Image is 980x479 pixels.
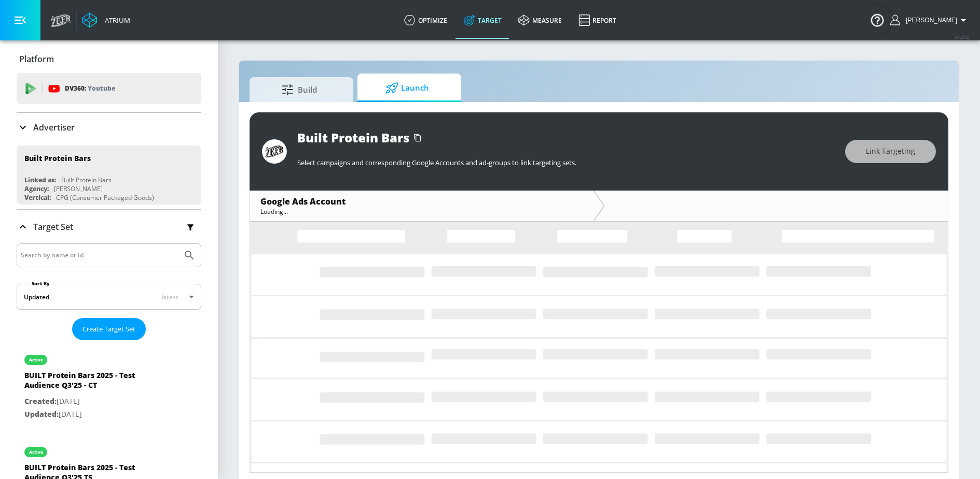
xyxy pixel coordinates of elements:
[29,449,43,455] div: active
[21,249,178,262] input: Search by name or Id
[24,176,56,184] div: Linked as:
[82,12,130,28] a: Atrium
[17,146,201,205] div: Built Protein BarsLinked as:Built Protein BarsAgency:[PERSON_NAME]Vertical:CPG (Consumer Packaged...
[24,409,59,419] span: Updated:
[456,2,510,39] a: Target
[72,318,146,340] button: Create Target Set
[24,395,170,408] p: [DATE]
[30,280,52,287] label: Sort By
[24,396,57,406] span: Created:
[65,83,115,94] p: DV360:
[17,344,201,428] div: activeBUILT Protein Bars 2025 - Test Audience Q3'25 - CTCreated:[DATE]Updated:[DATE]
[260,196,583,207] div: Google Ads Account
[902,17,957,24] span: login as: nathan.mistretta@zefr.com
[24,293,49,301] div: Updated
[82,323,135,335] span: Create Target Set
[24,184,49,193] div: Agency:
[250,191,593,221] div: Google Ads AccountLoading...
[24,193,51,202] div: Vertical:
[260,207,583,216] div: Loading...
[88,83,115,94] p: Youtube
[396,2,456,39] a: optimize
[863,5,892,34] button: Open Resource Center
[33,221,73,233] p: Target Set
[17,113,201,142] div: Advertiser
[161,293,178,301] span: latest
[101,16,130,25] div: Atrium
[890,14,970,26] button: [PERSON_NAME]
[54,184,103,193] div: [PERSON_NAME]
[61,176,112,184] div: Built Protein Bars
[24,153,91,163] div: Built Protein Bars
[24,408,170,421] p: [DATE]
[56,193,154,202] div: CPG (Consumer Packaged Goods)
[510,2,570,39] a: measure
[19,53,54,65] p: Platform
[29,357,43,362] div: active
[33,122,75,133] p: Advertiser
[24,370,170,395] div: BUILT Protein Bars 2025 - Test Audience Q3'25 - CT
[570,2,625,39] a: Report
[17,45,201,74] div: Platform
[17,210,201,244] div: Target Set
[260,77,339,102] span: Build
[297,158,835,167] p: Select campaigns and corresponding Google Accounts and ad-groups to link targeting sets.
[955,34,970,40] span: v 4.24.0
[368,76,447,100] span: Launch
[297,129,409,146] div: Built Protein Bars
[17,73,201,104] div: DV360: Youtube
